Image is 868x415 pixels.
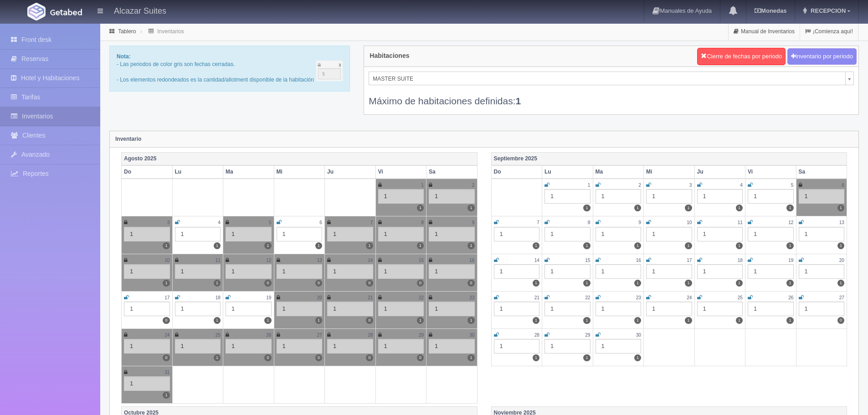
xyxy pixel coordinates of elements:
small: 17 [687,258,692,263]
label: 1 [467,205,474,211]
button: Inventario por periodo [787,48,857,65]
small: 8 [588,220,591,225]
small: 7 [370,220,373,225]
label: 1 [736,280,743,287]
small: 5 [791,183,794,188]
small: 12 [266,258,271,263]
small: 7 [537,220,539,225]
label: 1 [315,242,322,249]
label: 1 [634,317,641,324]
div: 1 [378,227,424,241]
th: Ju [694,165,745,179]
th: Lu [542,165,593,179]
a: Inventarios [157,28,184,35]
small: 8 [421,220,424,225]
small: 4 [740,183,743,188]
small: 20 [317,295,322,300]
label: 0 [315,280,322,287]
div: 1 [596,264,642,279]
label: 1 [837,280,844,287]
small: 3 [689,183,692,188]
a: MASTER SUITE [369,72,854,85]
div: 1 [748,264,794,279]
div: 1 [494,339,540,354]
small: 16 [469,258,474,263]
label: 1 [837,242,844,249]
label: 1 [214,317,221,324]
label: 1 [163,392,169,399]
div: 1 [799,189,845,204]
small: 24 [164,333,169,338]
label: 1 [417,317,424,324]
span: MASTER SUITE [373,72,842,86]
button: Cierre de fechas por periodo [697,48,786,65]
label: 0 [467,280,474,287]
small: 21 [368,295,373,300]
div: 1 [226,264,272,279]
div: 1 [748,227,794,241]
label: 1 [837,205,844,211]
small: 13 [317,258,322,263]
label: 1 [634,280,641,287]
label: 1 [214,280,221,287]
label: 1 [163,242,169,249]
small: 11 [738,220,743,225]
small: 9 [638,220,641,225]
label: 0 [163,317,169,324]
div: 1 [596,302,642,316]
small: 10 [687,220,692,225]
div: 1 [429,264,475,279]
small: 29 [585,333,590,338]
div: 1 [327,302,373,316]
div: 1 [544,264,591,279]
small: 25 [216,333,221,338]
div: 1 [175,227,221,241]
div: 1 [596,227,642,241]
strong: Inventario [115,136,141,142]
label: 1 [417,205,424,211]
small: 14 [534,258,539,263]
div: 1 [226,302,272,316]
label: 1 [634,205,641,211]
label: 1 [786,242,793,249]
label: 1 [786,280,793,287]
b: Monedas [755,7,786,14]
label: 1 [467,317,474,324]
small: 6 [319,220,322,225]
span: RECEPCION [808,7,846,14]
th: Vi [745,165,796,179]
small: 22 [419,295,424,300]
div: 1 [378,189,424,204]
label: 0 [366,317,373,324]
small: 18 [738,258,743,263]
label: 1 [315,317,322,324]
div: 1 [799,302,845,316]
label: 1 [736,317,743,324]
div: 1 [429,189,475,204]
small: 11 [216,258,221,263]
small: 24 [687,295,692,300]
div: 1 [378,264,424,279]
div: 1 [327,339,373,354]
div: 1 [124,227,170,241]
label: 1 [467,354,474,361]
label: 0 [417,280,424,287]
div: 1 [646,302,692,316]
label: 1 [685,242,692,249]
small: 23 [469,295,474,300]
div: 1 [175,264,221,279]
b: 1 [516,96,521,106]
small: 13 [839,220,844,225]
small: 1 [421,183,424,188]
div: 1 [175,302,221,316]
div: 1 [799,264,845,279]
div: 1 [429,302,475,316]
th: Septiembre 2025 [491,152,847,165]
th: Agosto 2025 [122,152,478,165]
th: Do [122,165,173,179]
small: 23 [636,295,641,300]
div: 1 [327,227,373,241]
label: 1 [214,354,221,361]
label: 1 [685,280,692,287]
small: 21 [534,295,539,300]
